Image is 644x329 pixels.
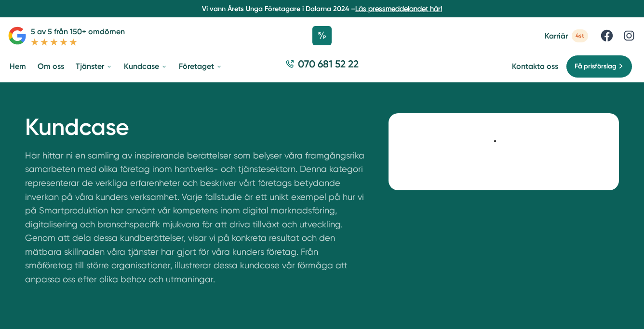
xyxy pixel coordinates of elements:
a: Hem [8,54,28,79]
a: Kontakta oss [512,62,558,71]
a: Läs pressmeddelandet här! [355,5,442,13]
a: 070 681 52 22 [282,57,362,76]
span: 070 681 52 22 [298,57,359,71]
p: 5 av 5 från 150+ omdömen [31,26,125,38]
span: 4st [572,29,588,42]
h1: Kundcase [25,113,365,149]
a: Företaget [177,54,224,79]
a: Karriär 4st [545,29,588,42]
a: Om oss [36,54,66,79]
span: Karriär [545,31,568,40]
a: Kundcase [122,54,169,79]
a: Få prisförslag [566,55,632,78]
p: Här hittar ni en samling av inspirerande berättelser som belyser våra framgångsrika samarbeten me... [25,149,365,291]
a: Tjänster [74,54,114,79]
p: Vi vann Årets Unga Företagare i Dalarna 2024 – [4,4,640,13]
span: Få prisförslag [575,61,617,72]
